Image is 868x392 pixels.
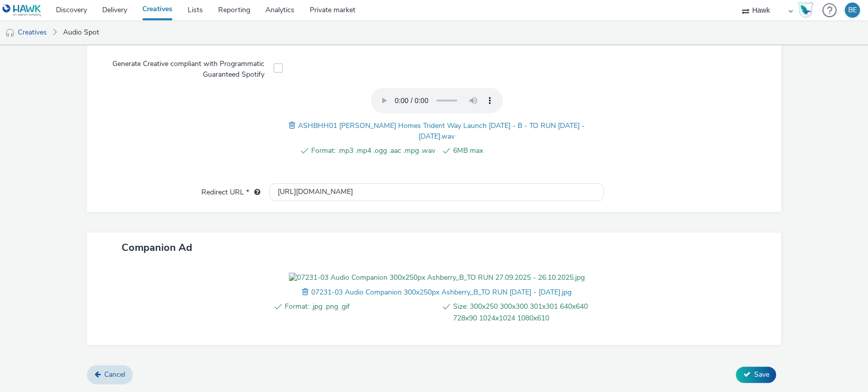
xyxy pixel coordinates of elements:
img: undefined Logo [3,4,42,17]
input: url... [270,183,604,201]
span: Companion Ad [122,241,192,254]
span: Size: 300x250 300x300 301x301 640x640 728x90 1024x1024 1080x610 [453,301,604,324]
a: Cancel [87,365,133,384]
label: Generate Creative compliant with Programmatic Guaranteed Spotify [105,55,268,80]
label: Redirect URL * [197,183,264,198]
span: Format: .mp3 .mp4 .ogg .aac .mpg .wav [311,145,435,157]
span: Cancel [104,370,125,379]
div: BE [848,3,857,18]
span: Save [754,370,769,379]
a: Audio Spot [58,20,104,45]
span: Format: .jpg .png .gif [285,301,435,324]
button: Save [736,367,776,383]
span: ASHBHH01 [PERSON_NAME] Homes Trident Way Launch [DATE] - B - TO RUN [DATE] - [DATE].wav [298,121,585,141]
img: 07231-03 Audio Companion 300x250px Ashberry_B_TO RUN 27.09.2025 - 26.10.2025.jpg [289,273,585,283]
img: Hawk Academy [798,2,813,18]
span: 6MB max [453,145,577,157]
div: URL will be used as a validation URL with some SSPs and it will be the redirection URL of your cr... [249,187,260,198]
span: 07231-03 Audio Companion 300x250px Ashberry_B_TO RUN [DATE] - [DATE].jpg [311,287,572,297]
span: To optimize your delivery, we recommend vast 2.0 [274,37,432,46]
a: Hawk Academy [798,2,817,18]
img: audio [5,28,15,38]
